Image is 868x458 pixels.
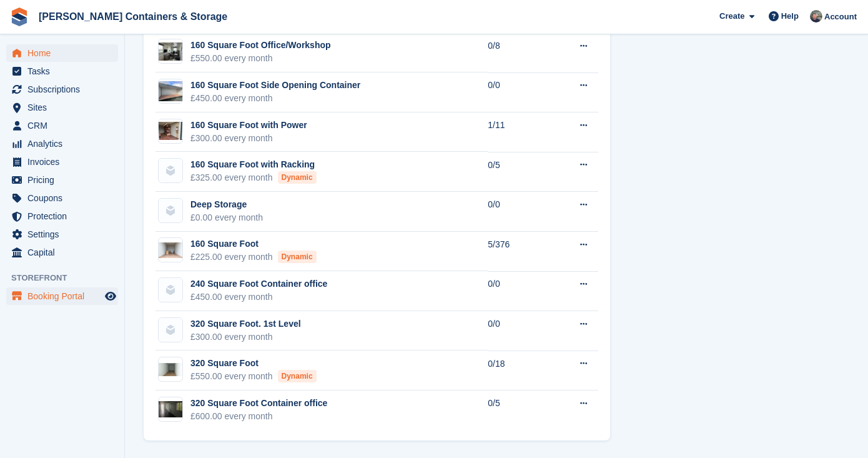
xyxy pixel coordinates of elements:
[27,226,102,243] span: Settings
[190,317,301,331] div: 320 Square Foot. 1st Level
[190,370,317,383] div: £550.00 every month
[278,251,317,263] div: Dynamic
[27,244,102,261] span: Capital
[6,207,118,225] a: menu
[488,112,555,152] td: 1/11
[190,39,331,52] div: 160 Square Foot Office/Workshop
[27,44,102,62] span: Home
[488,192,555,232] td: 0/0
[190,171,317,184] div: £325.00 every month
[488,232,555,272] td: 5/376
[190,357,317,370] div: 320 Square Foot
[488,152,555,192] td: 0/5
[488,391,555,430] td: 0/5
[190,198,263,211] div: Deep Storage
[6,226,118,243] a: menu
[810,10,822,22] img: Adam Greenhalgh
[190,92,360,105] div: £450.00 every month
[27,207,102,225] span: Protection
[190,410,327,423] div: £600.00 every month
[159,199,182,222] img: blank-unit-type-icon-ffbac7b88ba66c5e286b0e438baccc4b9c83835d4c34f86887a83fc20ec27e7b.svg
[6,135,118,152] a: menu
[159,278,182,302] img: blank-unit-type-icon-ffbac7b88ba66c5e286b0e438baccc4b9c83835d4c34f86887a83fc20ec27e7b.svg
[159,318,182,342] img: blank-unit-type-icon-ffbac7b88ba66c5e286b0e438baccc4b9c83835d4c34f86887a83fc20ec27e7b.svg
[190,52,331,65] div: £550.00 every month
[27,287,102,305] span: Booking Portal
[27,153,102,171] span: Invoices
[159,42,182,61] img: IMG_3812.jpg
[159,159,182,182] img: blank-unit-type-icon-ffbac7b88ba66c5e286b0e438baccc4b9c83835d4c34f86887a83fc20ec27e7b.svg
[190,331,301,344] div: £300.00 every month
[190,119,307,132] div: 160 Square Foot with Power
[488,311,555,351] td: 0/0
[27,135,102,152] span: Analytics
[488,351,555,391] td: 0/18
[159,242,182,259] img: 160%20Square%20Foot.jpg
[6,189,118,207] a: menu
[190,237,317,251] div: 160 Square Foot
[6,62,118,80] a: menu
[488,72,555,112] td: 0/0
[190,277,327,291] div: 240 Square Foot Container office
[103,289,118,304] a: Preview store
[278,171,317,184] div: Dynamic
[159,81,182,101] img: PHOTO-2025-04-10-09-34-30.jpeg
[159,363,182,376] img: 40ft-new-shipping-container.jpg
[6,99,118,116] a: menu
[159,122,182,140] img: IMG_3786%5B91%5D.jpg
[10,7,29,26] img: stora-icon-8386f47178a22dfd0bd8f6a31ec36ba5ce8667c1dd55bd0f319d3a0aa187defe.svg
[27,81,102,98] span: Subscriptions
[6,81,118,98] a: menu
[6,117,118,134] a: menu
[488,271,555,311] td: 0/0
[27,189,102,207] span: Coupons
[159,401,182,417] img: 40ft-office-conversion-outside-off-the-shelf-inside-2jpg.jpg
[190,211,263,224] div: £0.00 every month
[6,244,118,261] a: menu
[190,251,317,264] div: £225.00 every month
[11,272,124,284] span: Storefront
[824,11,857,23] span: Account
[719,10,744,22] span: Create
[190,132,307,145] div: £300.00 every month
[6,287,118,305] a: menu
[781,10,799,22] span: Help
[190,158,317,171] div: 160 Square Foot with Racking
[6,44,118,62] a: menu
[278,370,317,382] div: Dynamic
[190,291,327,304] div: £450.00 every month
[34,6,232,27] a: [PERSON_NAME] Containers & Storage
[190,79,360,92] div: 160 Square Foot Side Opening Container
[27,99,102,116] span: Sites
[27,171,102,189] span: Pricing
[190,397,327,410] div: 320 Square Foot Container office
[488,33,555,73] td: 0/8
[6,171,118,189] a: menu
[27,117,102,134] span: CRM
[27,62,102,80] span: Tasks
[6,153,118,171] a: menu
